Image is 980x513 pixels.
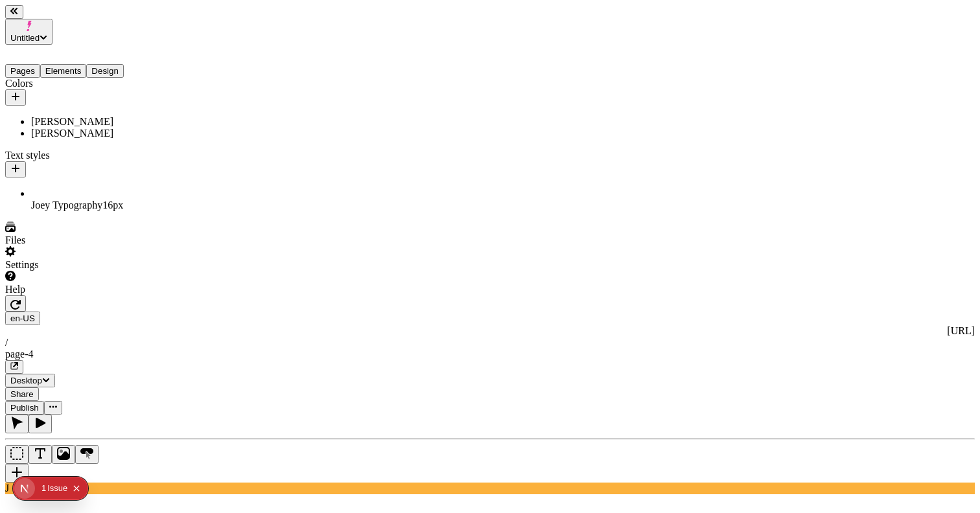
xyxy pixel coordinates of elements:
button: Pages [5,64,40,78]
div: page-4 [5,348,975,360]
button: Desktop [5,374,55,387]
span: 16 px [102,199,123,211]
span: Share [10,389,34,399]
button: Image [52,445,75,464]
div: Joey Typography [31,199,161,211]
span: en-US [10,313,35,323]
button: Design [86,64,124,78]
button: Publish [5,401,44,415]
div: Text styles [5,150,161,161]
button: Box [5,445,29,464]
button: Text [29,445,52,464]
span: Untitled [10,33,40,43]
div: Help [5,284,161,295]
div: / [5,337,975,348]
div: Colors [5,78,161,89]
button: Open locale picker [5,312,40,325]
p: Cookie Test Route [5,10,189,22]
span: Desktop [10,376,42,385]
button: Button [75,445,99,464]
div: [PERSON_NAME] [31,116,161,128]
button: Untitled [5,19,52,45]
div: Settings [5,259,161,271]
button: Elements [40,64,87,78]
div: J [5,483,975,494]
div: [PERSON_NAME] [31,128,161,139]
button: Share [5,387,39,401]
div: Files [5,234,161,246]
div: [URL] [5,325,975,337]
span: Publish [10,403,39,413]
